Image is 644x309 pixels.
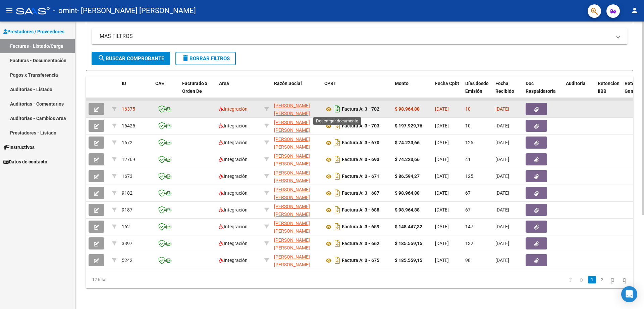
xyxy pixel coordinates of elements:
[333,154,342,165] i: Descargar documento
[465,123,471,128] span: 10
[621,286,637,302] div: Open Intercom Messenger
[3,144,35,151] span: Instructivos
[274,187,310,200] span: [PERSON_NAME] [PERSON_NAME]
[495,190,509,196] span: [DATE]
[274,204,310,217] span: [PERSON_NAME] [PERSON_NAME]
[495,123,509,128] span: [DATE]
[395,224,422,229] strong: $ 148.447,32
[274,236,319,250] div: 27170020605
[274,221,310,234] span: [PERSON_NAME] [PERSON_NAME]
[465,81,489,94] span: Días desde Emisión
[219,241,248,246] span: Integración
[5,6,13,14] mat-icon: menu
[274,81,302,86] span: Razón Social
[495,157,509,162] span: [DATE]
[324,81,336,86] span: CPBT
[153,76,179,106] datatable-header-cell: CAE
[495,241,509,246] span: [DATE]
[465,207,471,213] span: 67
[595,76,622,106] datatable-header-cell: Retencion IIBB
[342,140,379,146] strong: Factura A: 3 - 670
[495,173,509,179] span: [DATE]
[435,81,459,86] span: Fecha Cpbt
[435,224,449,229] span: [DATE]
[598,81,620,94] span: Retencion IIBB
[181,54,190,62] mat-icon: delete
[342,191,379,196] strong: Factura A: 3 - 687
[92,28,628,44] mat-expansion-panel-header: MAS FILTROS
[395,157,420,162] strong: $ 74.223,66
[495,224,509,229] span: [DATE]
[342,224,379,230] strong: Factura A: 3 - 659
[465,106,471,112] span: 10
[322,76,392,106] datatable-header-cell: CPBT
[122,140,132,145] span: 1672
[274,254,310,267] span: [PERSON_NAME] [PERSON_NAME]
[3,28,64,35] span: Prestadores / Proveedores
[219,258,248,263] span: Integración
[465,241,473,246] span: 132
[566,276,575,283] a: go to first page
[333,171,342,182] i: Descargar documento
[435,157,449,162] span: [DATE]
[465,190,471,196] span: 67
[395,207,420,213] strong: $ 98.964,88
[333,137,342,148] i: Descargar documento
[219,106,248,112] span: Integración
[274,237,310,250] span: [PERSON_NAME] [PERSON_NAME]
[523,76,563,106] datatable-header-cell: Doc Respaldatoria
[435,207,449,213] span: [DATE]
[122,123,135,128] span: 16425
[122,241,132,246] span: 3397
[465,258,471,263] span: 98
[342,207,379,213] strong: Factura A: 3 - 688
[274,119,319,133] div: 27170020605
[463,76,493,106] datatable-header-cell: Días desde Emisión
[435,190,449,196] span: [DATE]
[435,241,449,246] span: [DATE]
[122,224,130,229] span: 162
[577,276,586,283] a: go to previous page
[333,221,342,232] i: Descargar documento
[122,81,126,86] span: ID
[77,3,196,18] span: - [PERSON_NAME] [PERSON_NAME]
[598,276,606,283] a: 2
[274,186,319,200] div: 27170020605
[86,271,194,288] div: 12 total
[92,52,170,65] button: Buscar Comprobante
[274,220,319,234] div: 27170020605
[119,76,153,106] datatable-header-cell: ID
[100,33,611,40] mat-panel-title: MAS FILTROS
[122,173,132,179] span: 1673
[526,81,556,94] span: Doc Respaldatoria
[495,81,514,94] span: Fecha Recibido
[395,258,422,263] strong: $ 185.559,15
[608,276,618,283] a: go to next page
[395,190,420,196] strong: $ 98.964,88
[395,106,420,112] strong: $ 98.964,88
[435,140,449,145] span: [DATE]
[98,54,106,62] mat-icon: search
[274,120,310,133] span: [PERSON_NAME] [PERSON_NAME]
[493,76,523,106] datatable-header-cell: Fecha Recibido
[219,81,229,86] span: Area
[274,153,310,166] span: [PERSON_NAME] [PERSON_NAME]
[435,173,449,179] span: [DATE]
[219,224,248,229] span: Integración
[219,173,248,179] span: Integración
[432,76,463,106] datatable-header-cell: Fecha Cpbt
[333,204,342,215] i: Descargar documento
[395,123,422,128] strong: $ 197.929,76
[175,52,236,65] button: Borrar Filtros
[566,81,586,86] span: Auditoria
[274,253,319,267] div: 27170020605
[587,274,597,285] li: page 1
[465,157,471,162] span: 41
[3,158,47,165] span: Datos de contacto
[274,102,319,116] div: 27170020605
[342,123,379,129] strong: Factura A: 3 - 703
[495,258,509,263] span: [DATE]
[219,123,248,128] span: Integración
[563,76,595,106] datatable-header-cell: Auditoria
[98,55,164,62] span: Buscar Comprobante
